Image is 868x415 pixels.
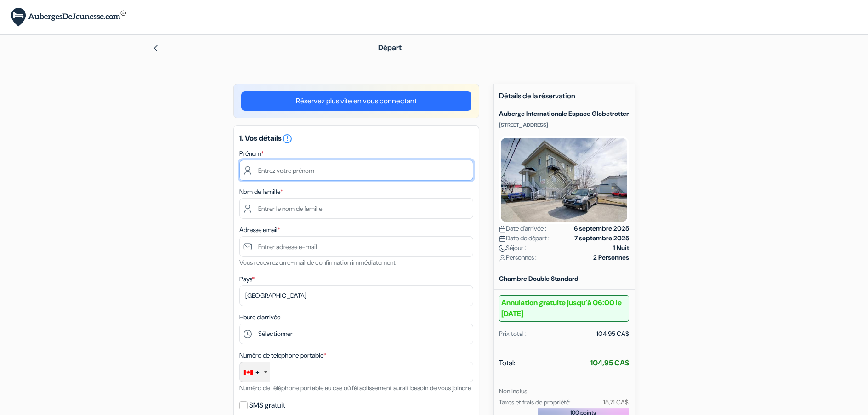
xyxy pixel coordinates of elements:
p: [STREET_ADDRESS] [499,121,629,129]
div: +1 [255,367,261,378]
span: Total: [499,358,515,369]
img: moon.svg [499,245,506,252]
b: Annulation gratuite jusqu’à 06:00 le [DATE] [499,295,629,322]
label: Prénom [239,149,264,159]
img: left_arrow.svg [152,45,159,52]
span: Personnes : [499,253,537,262]
small: Numéro de téléphone portable au cas où l'établissement aurait besoin de vous joindre [239,384,471,392]
label: SMS gratuit [249,399,285,412]
a: Réservez plus vite en vous connectant [241,91,471,111]
img: calendar.svg [499,226,506,233]
div: 104,95 CA$ [596,329,629,339]
strong: 104,95 CA$ [590,358,629,368]
small: Taxes et frais de propriété: [499,398,571,406]
span: Départ [378,43,402,52]
strong: 1 Nuit [613,243,629,253]
span: Date de départ : [499,233,550,243]
input: Entrer le nom de famille [239,198,473,219]
span: Date d'arrivée : [499,224,546,233]
strong: 7 septembre 2025 [574,233,629,243]
label: Adresse email [239,225,280,235]
div: Canada: +1 [240,362,270,382]
div: Prix total : [499,329,527,339]
img: calendar.svg [499,235,506,242]
input: Entrez votre prénom [239,160,473,181]
a: error_outline [282,133,293,143]
h5: Détails de la réservation [499,91,629,106]
strong: 2 Personnes [593,253,629,262]
img: user_icon.svg [499,255,506,262]
label: Heure d'arrivée [239,313,280,322]
small: 15,71 CA$ [603,398,629,406]
strong: 6 septembre 2025 [574,224,629,233]
label: Numéro de telephone portable [239,351,326,360]
h5: 1. Vos détails [239,133,473,144]
label: Pays [239,274,255,284]
b: Chambre Double Standard [499,274,579,283]
label: Nom de famille [239,187,283,197]
span: Séjour : [499,243,526,253]
small: Non inclus [499,387,527,395]
img: AubergesDeJeunesse.com [11,8,126,27]
i: error_outline [282,133,293,144]
small: Vous recevrez un e-mail de confirmation immédiatement [239,258,396,267]
h5: Auberge Internationale Espace Globetrotter [499,110,629,118]
input: Entrer adresse e-mail [239,236,473,257]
